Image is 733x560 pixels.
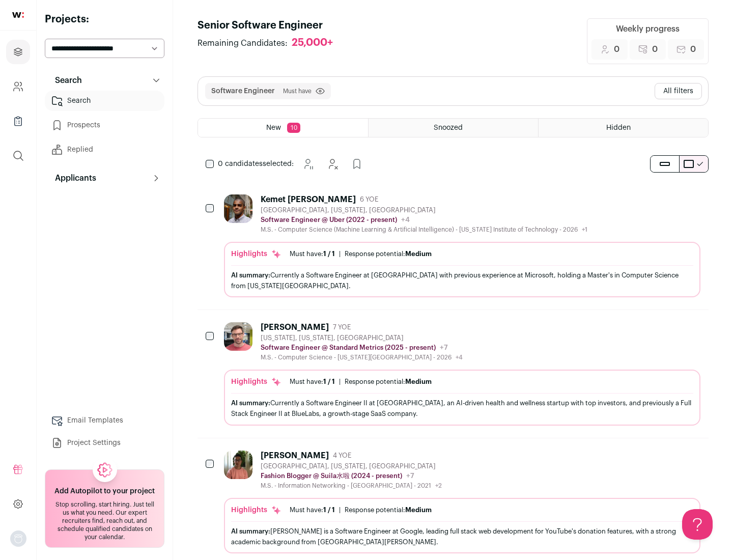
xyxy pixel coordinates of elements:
span: 10 [287,123,300,133]
button: Hide [322,154,343,174]
span: 0 [690,43,696,55]
a: [PERSON_NAME] 7 YOE [US_STATE], [US_STATE], [GEOGRAPHIC_DATA] Software Engineer @ Standard Metric... [224,322,700,425]
span: 0 [614,43,619,55]
div: Highlights [231,377,281,387]
ul: | [290,506,432,514]
div: Response potential: [345,378,432,386]
img: 322c244f3187aa81024ea13e08450523775794405435f85740c15dbe0cd0baab.jpg [224,451,252,479]
div: Response potential: [345,506,432,514]
span: AI summary: [231,528,270,535]
span: Remaining Candidates: [198,37,288,49]
span: 6 YOE [360,195,378,204]
img: 1d26598260d5d9f7a69202d59cf331847448e6cffe37083edaed4f8fc8795bfe [224,194,252,223]
span: +7 [440,344,448,351]
button: Search [45,70,164,91]
span: New [266,124,281,131]
span: selected: [218,159,294,169]
div: [PERSON_NAME] [261,451,329,461]
span: +4 [401,216,410,223]
p: Software Engineer @ Uber (2022 - present) [261,216,397,224]
span: Hidden [606,124,631,131]
div: M.S. - Computer Science (Machine Learning & Artificial Intelligence) - [US_STATE] Institute of Te... [261,226,587,234]
div: [PERSON_NAME] is a Software Engineer at Google, leading full stack web development for YouTube's ... [231,526,693,547]
p: Search [49,74,82,87]
div: [US_STATE], [US_STATE], [GEOGRAPHIC_DATA] [261,334,463,342]
button: Snooze [298,154,318,174]
a: Add Autopilot to your project Stop scrolling, start hiring. Just tell us what you need. Our exper... [45,469,164,548]
a: Replied [45,139,164,160]
div: Stop scrolling, start hiring. Just tell us what you need. Our expert recruiters find, reach out, ... [51,500,158,541]
a: Company Lists [6,109,30,133]
button: All filters [655,83,702,99]
button: Add to Prospects [347,154,367,174]
a: Kemet [PERSON_NAME] 6 YOE [GEOGRAPHIC_DATA], [US_STATE], [GEOGRAPHIC_DATA] Software Engineer @ Ub... [224,194,700,297]
div: M.S. - Computer Science - [US_STATE][GEOGRAPHIC_DATA] - 2026 [261,353,463,361]
span: 7 YOE [333,323,351,331]
img: 0fb184815f518ed3bcaf4f46c87e3bafcb34ea1ec747045ab451f3ffb05d485a [224,322,252,351]
div: Must have: [290,506,335,514]
span: 0 candidates [218,160,263,167]
a: Snoozed [369,119,538,137]
button: Open dropdown [10,530,26,547]
button: Software Engineer [211,86,275,96]
div: [PERSON_NAME] [261,322,329,332]
span: Must have [283,87,312,95]
span: +4 [456,354,463,360]
div: Response potential: [345,250,432,258]
p: Applicants [49,172,96,184]
div: Must have: [290,250,335,258]
div: Highlights [231,505,281,515]
span: 4 YOE [333,452,351,460]
div: Kemet [PERSON_NAME] [261,194,356,205]
a: [PERSON_NAME] 4 YOE [GEOGRAPHIC_DATA], [US_STATE], [GEOGRAPHIC_DATA] Fashion Blogger @ Suila水啦 (2... [224,451,700,553]
span: 1 / 1 [323,378,335,385]
div: M.S. - Information Networking - [GEOGRAPHIC_DATA] - 2021 [261,482,442,490]
span: AI summary: [231,400,270,406]
h2: Projects: [45,12,164,26]
a: Email Templates [45,410,164,431]
div: [GEOGRAPHIC_DATA], [US_STATE], [GEOGRAPHIC_DATA] [261,462,442,470]
div: Currently a Software Engineer at [GEOGRAPHIC_DATA] with previous experience at Microsoft, holding... [231,270,693,291]
a: Prospects [45,115,164,135]
img: nopic.png [10,530,26,547]
button: Applicants [45,168,164,188]
p: Fashion Blogger @ Suila水啦 (2024 - present) [261,472,402,480]
h2: Add Autopilot to your project [54,486,155,496]
span: 1 / 1 [323,250,335,257]
div: 25,000+ [292,37,333,49]
div: Highlights [231,249,281,259]
span: AI summary: [231,272,270,278]
img: wellfound-shorthand-0d5821cbd27db2630d0214b213865d53afaa358527fdda9d0ea32b1df1b89c2c.svg [12,12,24,18]
ul: | [290,378,432,386]
p: Software Engineer @ Standard Metrics (2025 - present) [261,344,436,352]
span: +2 [435,483,442,489]
span: Medium [405,507,432,513]
a: Projects [6,40,30,64]
a: Project Settings [45,433,164,453]
div: [GEOGRAPHIC_DATA], [US_STATE], [GEOGRAPHIC_DATA] [261,206,587,214]
span: Snoozed [434,124,463,131]
div: Must have: [290,378,335,386]
span: Medium [405,250,432,257]
a: Search [45,91,164,111]
a: Company and ATS Settings [6,74,30,99]
ul: | [290,250,432,258]
a: Hidden [539,119,708,137]
iframe: Help Scout Beacon - Open [682,509,713,540]
span: +7 [406,472,414,480]
span: Medium [405,378,432,385]
span: +1 [582,227,587,233]
span: 0 [652,43,658,55]
span: 1 / 1 [323,507,335,513]
div: Weekly progress [616,23,680,35]
div: Currently a Software Engineer II at [GEOGRAPHIC_DATA], an AI-driven health and wellness startup w... [231,398,693,419]
h1: Senior Software Engineer [198,18,343,33]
